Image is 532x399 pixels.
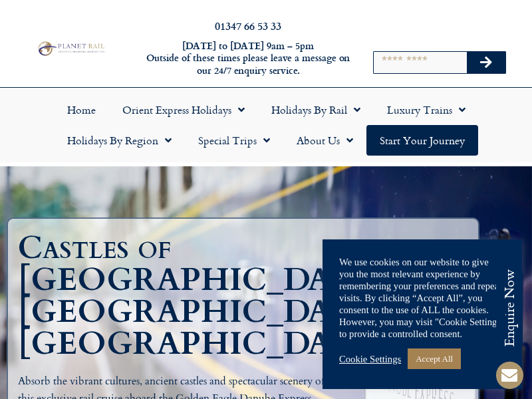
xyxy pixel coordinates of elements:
h6: [DATE] to [DATE] 9am – 5pm Outside of these times please leave a message on our 24/7 enquiry serv... [145,40,351,77]
div: We use cookies on our website to give you the most relevant experience by remembering your prefer... [339,256,505,340]
img: Planet Rail Train Holidays Logo [35,40,106,57]
a: Accept All [408,348,461,369]
button: Search [467,52,505,73]
a: Orient Express Holidays [109,94,258,125]
a: Special Trips [185,125,283,156]
a: 01347 66 53 33 [215,18,281,33]
h1: Castles of [GEOGRAPHIC_DATA] - [GEOGRAPHIC_DATA] to [GEOGRAPHIC_DATA] [18,232,475,360]
a: Luxury Trains [374,94,479,125]
nav: Menu [7,94,525,156]
a: Start your Journey [366,125,478,156]
a: Holidays by Rail [258,94,374,125]
a: About Us [283,125,366,156]
a: Cookie Settings [339,353,401,365]
a: Holidays by Region [54,125,185,156]
a: Home [54,94,109,125]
